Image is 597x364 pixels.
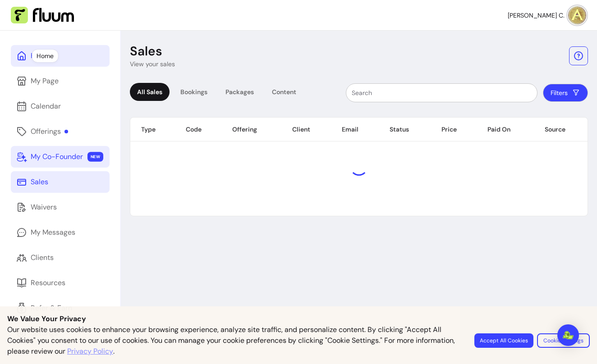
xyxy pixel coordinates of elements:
[11,7,74,24] img: Fluum Logo
[31,252,54,263] div: Clients
[87,152,103,162] span: NEW
[557,324,579,346] div: Open Intercom Messenger
[508,6,586,24] button: avatar[PERSON_NAME] C.
[11,121,110,142] a: Offerings
[543,84,588,102] button: Filters
[32,50,58,62] div: Home
[11,196,110,218] a: Waivers
[7,314,590,324] p: We Value Your Privacy
[7,324,464,357] p: Our website uses cookies to enhance your browsing experience, analyze site traffic, and personali...
[350,158,368,176] div: Loading
[67,346,113,357] a: Privacy Policy
[508,11,565,20] span: [PERSON_NAME] C.
[31,278,65,288] div: Resources
[265,83,303,101] div: Content
[11,222,110,243] a: My Messages
[11,297,110,319] a: Refer & Earn
[31,303,72,314] div: Refer & Earn
[31,101,61,112] div: Calendar
[474,333,533,348] button: Accept All Cookies
[568,6,586,24] img: avatar
[11,45,110,67] a: Home
[31,151,83,162] div: My Co-Founder
[130,83,170,101] div: All Sales
[218,83,261,101] div: Packages
[31,76,59,86] div: My Page
[537,333,590,348] button: Cookie Settings
[31,126,68,137] div: Offerings
[31,177,48,187] div: Sales
[31,202,57,213] div: Waivers
[352,88,532,97] input: Search
[11,146,110,168] a: My Co-Founder NEW
[11,272,110,294] a: Resources
[130,43,162,59] p: Sales
[11,247,110,268] a: Clients
[31,50,50,61] div: Home
[130,59,175,68] p: View your sales
[11,96,110,117] a: Calendar
[31,227,75,238] div: My Messages
[11,171,110,193] a: Sales
[11,70,110,92] a: My Page
[173,83,215,101] div: Bookings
